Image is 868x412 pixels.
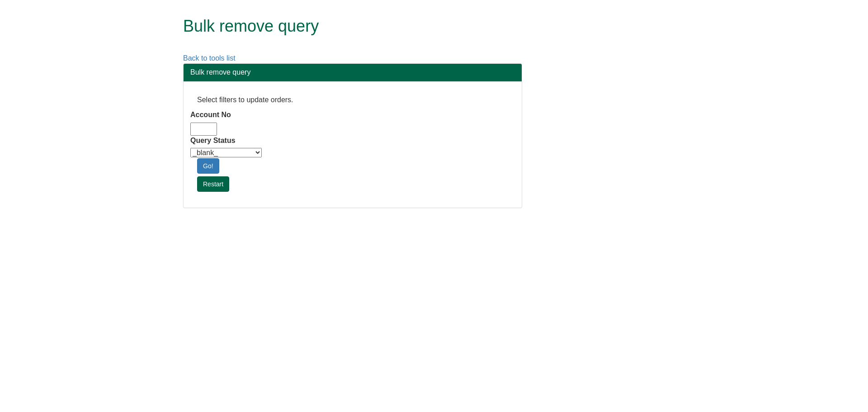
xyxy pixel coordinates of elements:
[190,136,236,146] label: Query Status
[183,54,236,62] a: Back to tools list
[197,158,219,174] a: Go!
[190,110,231,120] label: Account No
[183,17,665,35] h1: Bulk remove query
[190,68,515,76] h3: Bulk remove query
[197,95,508,105] p: Select filters to update orders.
[197,176,229,192] a: Restart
